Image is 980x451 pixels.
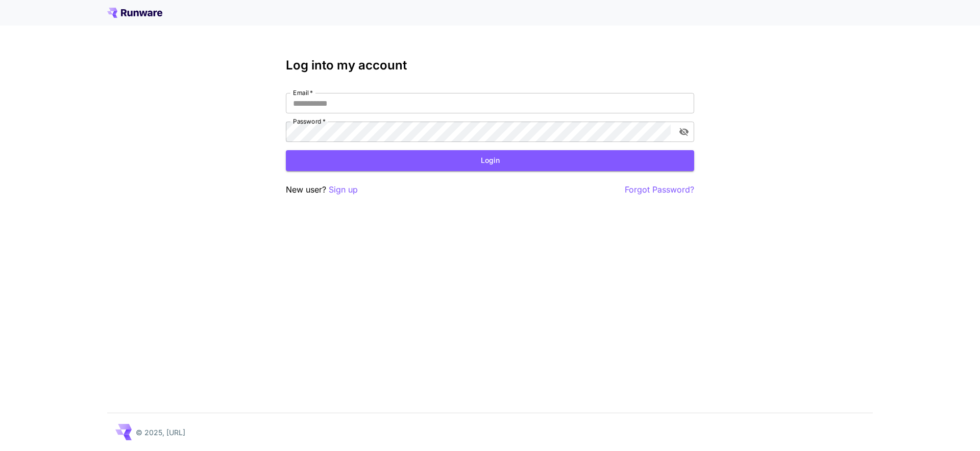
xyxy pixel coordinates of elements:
label: Email [293,88,313,97]
label: Password [293,117,326,126]
button: Sign up [329,183,358,196]
button: Forgot Password? [625,183,694,196]
h3: Log into my account [286,58,694,73]
p: © 2025, [URL] [136,427,185,438]
p: New user? [286,183,358,196]
button: Login [286,150,694,171]
button: toggle password visibility [675,123,693,141]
